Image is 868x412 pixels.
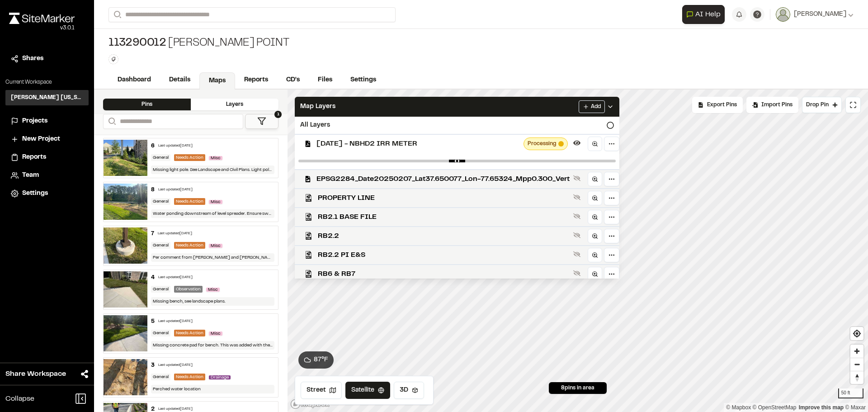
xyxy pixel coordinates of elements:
[300,102,335,112] span: Map Layers
[174,330,205,336] div: Needs Action
[579,100,605,113] button: Add
[345,382,390,399] button: Satellite
[316,138,520,149] span: [DATE] - NBHD2 IRR METER
[245,114,278,129] button: 1
[314,355,328,365] span: 87 ° F
[174,286,203,293] div: Observation
[588,248,602,262] a: Zoom to layer
[588,229,602,243] a: Zoom to layer
[776,7,854,22] button: [PERSON_NAME]
[692,97,743,113] div: No pins available to export
[5,369,66,379] span: Share Workspace
[199,72,235,90] a: Maps
[571,230,582,241] button: Show layer
[318,269,570,279] span: RB6 & RB7
[301,382,342,399] button: Street
[151,341,275,350] div: Missing concrete pad for bench. This was added with the fire lane revision. See latest Civil and ...
[571,192,582,203] button: Show layer
[11,54,83,64] a: Shares
[104,227,147,264] img: file
[151,317,155,326] div: 5
[761,101,793,109] span: Import Pins
[158,363,193,368] div: Last updated [DATE]
[571,137,582,148] button: Hide layer
[108,36,166,51] span: 113290012
[206,288,220,292] span: Misc
[151,374,170,380] div: General
[174,374,205,380] div: Needs Action
[158,407,193,412] div: Last updated [DATE]
[11,134,83,144] a: New Project
[682,5,725,24] button: Open AI Assistant
[22,189,48,199] span: Settings
[151,166,275,174] div: Missing light pole. See Landscape and Civil Plans. Light pole was not shown on the electrical plans.
[22,54,43,64] span: Shares
[151,154,170,161] div: General
[22,170,39,180] span: Team
[151,242,170,249] div: General
[277,71,309,89] a: CD's
[318,212,570,223] span: RB2.1 BASE FILE
[309,71,341,89] a: Files
[108,71,160,89] a: Dashboard
[341,71,385,89] a: Settings
[802,97,842,113] button: Drop Pin
[305,251,312,259] img: kmz_black_icon64.png
[571,249,582,260] button: Show layer
[850,358,863,371] button: Zoom out
[151,186,155,194] div: 8
[151,209,275,218] div: Water ponding downstream of level spreader. Ensure swale downstream of level spreader is removed.
[108,7,125,22] button: Search
[305,270,312,278] img: kml_black_icon64.png
[209,156,222,160] span: Misc
[5,393,34,404] span: Collapse
[174,198,205,205] div: Needs Action
[850,327,863,340] button: Find my location
[588,172,602,186] a: Zoom to layer
[305,213,312,221] img: kmz_black_icon64.png
[103,114,119,129] button: Search
[160,71,199,89] a: Details
[151,385,275,393] div: Perched water location
[22,116,47,126] span: Projects
[318,231,570,242] span: RB2.2
[151,330,170,336] div: General
[726,404,751,411] a: Mapbox
[850,345,863,358] span: Zoom in
[5,78,89,86] p: Current Workspace
[174,242,205,249] div: Needs Action
[151,230,154,238] div: 7
[682,5,728,24] div: Open AI Assistant
[151,274,155,282] div: 4
[22,152,46,162] span: Reports
[209,200,222,204] span: Misc
[274,111,282,118] span: 1
[318,193,570,204] span: PROPERTY LINE
[305,194,312,202] img: kml_black_icon64.png
[9,13,75,24] img: rebrand.png
[298,351,334,369] button: 87°F
[591,103,601,111] span: Add
[209,331,222,336] span: Misc
[191,99,278,110] div: Layers
[295,117,619,134] div: All Layers
[11,189,83,199] a: Settings
[316,174,570,185] span: EPSG2284_Date20250207_Lat37.650077_Lon-77.65324_Mpp0.300_Vert
[151,361,155,369] div: 3
[11,170,83,180] a: Team
[11,152,83,162] a: Reports
[151,297,275,306] div: Missing bench, see landscape plans.
[11,116,83,126] a: Projects
[151,253,275,262] div: Per comment from [PERSON_NAME] and [PERSON_NAME]. Add top coat to pre-cast light pole base to kee...
[158,275,193,280] div: Last updated [DATE]
[588,210,602,224] a: Zoom to layer
[746,97,798,113] div: Import Pins into your project
[571,173,582,184] button: Show layer
[104,140,147,176] img: file
[290,399,330,409] a: Mapbox logo
[22,134,60,144] span: New Project
[288,90,868,412] canvas: Map
[806,101,829,109] span: Drop Pin
[174,154,205,161] div: Needs Action
[528,140,557,148] span: Processing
